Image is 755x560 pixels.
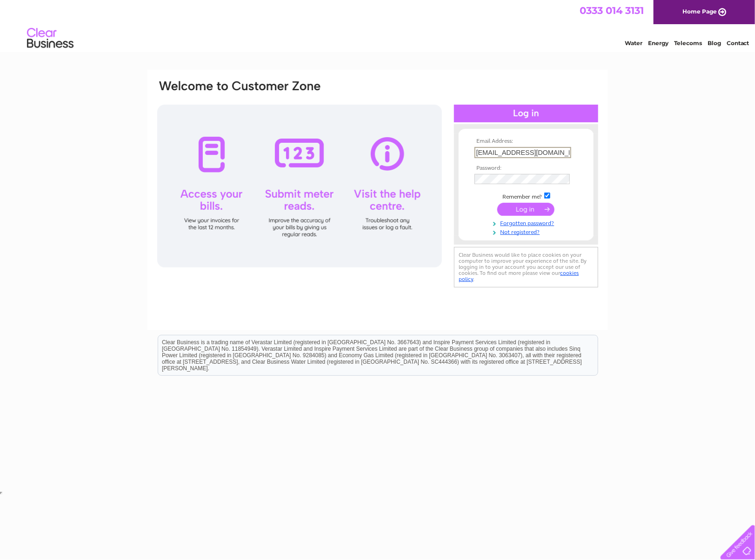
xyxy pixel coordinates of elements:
a: cookies policy [459,270,579,282]
td: Remember me? [472,191,580,200]
div: Clear Business is a trading name of Verastar Limited (registered in [GEOGRAPHIC_DATA] No. 3667643... [158,5,598,45]
input: Submit [497,203,555,216]
a: Water [625,40,642,47]
a: 0333 014 3131 [580,5,644,16]
a: Forgotten password? [474,218,580,227]
a: Blog [708,40,721,47]
th: Email Address: [472,138,580,145]
a: Telecoms [674,40,702,47]
img: logo.png [27,24,74,53]
a: Energy [648,40,668,47]
a: Not registered? [474,227,580,236]
th: Password: [472,165,580,172]
div: Clear Business would like to place cookies on your computer to improve your experience of the sit... [454,247,598,287]
a: Contact [727,40,749,47]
